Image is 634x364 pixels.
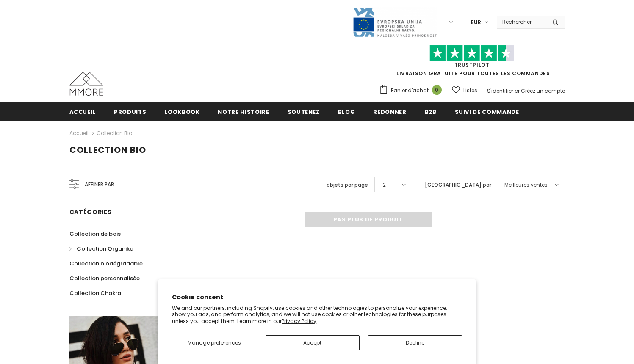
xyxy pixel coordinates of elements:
[368,335,462,350] button: Decline
[69,108,96,116] span: Accueil
[381,181,386,189] span: 12
[288,108,320,116] span: soutenez
[97,130,132,137] a: Collection Bio
[497,16,546,28] input: Search Site
[504,181,548,189] span: Meilleures ventes
[487,87,513,94] a: S'identifier
[425,181,491,189] label: [GEOGRAPHIC_DATA] par
[69,72,103,96] img: Cas MMORE
[338,108,355,116] span: Blog
[69,230,121,238] span: Collection de bois
[515,87,520,94] span: or
[425,108,437,116] span: B2B
[266,335,360,350] button: Accept
[69,274,140,282] span: Collection personnalisée
[391,86,429,95] span: Panier d'achat
[114,102,146,121] a: Produits
[218,108,269,116] span: Notre histoire
[69,259,143,267] span: Collection biodégradable
[69,286,121,301] a: Collection Chakra
[352,7,437,38] img: Javni Razpis
[69,256,143,271] a: Collection biodégradable
[172,293,462,302] h2: Cookie consent
[69,102,96,121] a: Accueil
[327,181,368,189] label: objets par page
[338,102,355,121] a: Blog
[69,144,146,156] span: Collection Bio
[373,102,406,121] a: Redonner
[172,305,462,325] p: We and our partners, including Shopify, use cookies and other technologies to personalize your ex...
[114,108,146,116] span: Produits
[471,18,481,27] span: EUR
[379,49,565,77] span: LIVRAISON GRATUITE POUR TOUTES LES COMMANDES
[69,241,133,256] a: Collection Organika
[172,335,257,350] button: Manage preferences
[218,102,269,121] a: Notre histoire
[352,18,437,25] a: Javni Razpis
[69,226,121,241] a: Collection de bois
[379,84,446,97] a: Panier d'achat 0
[452,83,477,98] a: Listes
[85,180,114,189] span: Affiner par
[282,317,316,325] a: Privacy Policy
[164,102,199,121] a: Lookbook
[69,271,140,286] a: Collection personnalisée
[69,289,121,297] span: Collection Chakra
[454,61,490,69] a: TrustPilot
[69,208,112,216] span: Catégories
[521,87,565,94] a: Créez un compte
[455,108,519,116] span: Suivi de commande
[288,102,320,121] a: soutenez
[188,339,241,346] span: Manage preferences
[164,108,199,116] span: Lookbook
[463,86,477,95] span: Listes
[455,102,519,121] a: Suivi de commande
[429,45,514,61] img: Faites confiance aux étoiles pilotes
[425,102,437,121] a: B2B
[432,85,442,95] span: 0
[77,245,133,253] span: Collection Organika
[373,108,406,116] span: Redonner
[69,128,89,138] a: Accueil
